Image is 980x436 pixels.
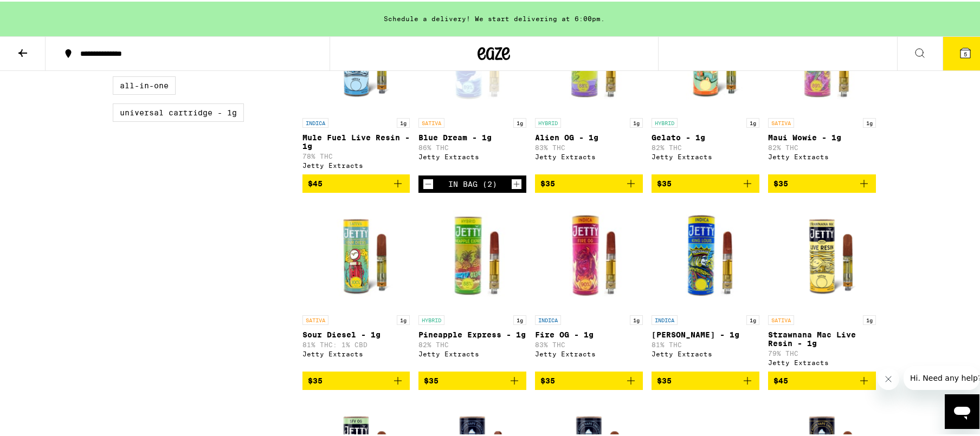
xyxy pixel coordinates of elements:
[302,314,328,323] p: SATIVA
[535,3,643,173] a: Open page for Alien OG - 1g from Jetty Extracts
[513,116,526,126] p: 1g
[652,173,759,191] button: Add to bag
[418,349,526,356] div: Jetty Extracts
[418,3,526,174] a: Open page for Blue Dream - 1g from Jetty Extracts
[418,142,526,149] p: 86% THC
[746,116,759,126] p: 1g
[397,314,410,323] p: 1g
[302,3,410,173] a: Open page for Mule Fuel Live Resin - 1g from Jetty Extracts
[652,370,759,388] button: Add to bag
[535,132,643,140] p: Alien OG - 1g
[418,116,444,126] p: SATIVA
[652,314,678,323] p: INDICA
[418,314,444,323] p: HYBRID
[424,375,439,383] span: $35
[418,132,526,140] p: Blue Dream - 1g
[768,200,876,308] img: Jetty Extracts - Strawnana Mac Live Resin - 1g
[535,340,643,347] p: 83% THC
[657,375,672,383] span: $35
[768,116,794,126] p: SATIVA
[768,142,876,149] p: 82% THC
[302,200,410,370] a: Open page for Sour Diesel - 1g from Jetty Extracts
[418,340,526,347] p: 82% THC
[630,116,643,126] p: 1g
[302,132,410,149] p: Mule Fuel Live Resin - 1g
[652,200,759,370] a: Open page for King Louis - 1g from Jetty Extracts
[652,142,759,149] p: 82% THC
[768,173,876,191] button: Add to bag
[652,340,759,347] p: 81% THC
[652,200,759,308] img: Jetty Extracts - King Louis - 1g
[302,340,410,347] p: 81% THC: 1% CBD
[113,102,244,120] label: Universal Cartridge - 1g
[7,8,78,16] span: Hi. Need any help?
[878,367,899,388] iframe: Close message
[768,200,876,370] a: Open page for Strawnana Mac Live Resin - 1g from Jetty Extracts
[768,370,876,388] button: Add to bag
[540,178,555,186] span: $35
[302,329,410,337] p: Sour Diesel - 1g
[302,173,410,191] button: Add to bag
[768,348,876,355] p: 79% THC
[302,160,410,167] div: Jetty Extracts
[863,314,876,323] p: 1g
[768,329,876,346] p: Strawnana Mac Live Resin - 1g
[535,329,643,337] p: Fire OG - 1g
[423,177,434,188] button: Decrement
[652,3,759,173] a: Open page for Gelato - 1g from Jetty Extracts
[746,314,759,323] p: 1g
[397,116,410,126] p: 1g
[652,349,759,356] div: Jetty Extracts
[113,75,176,93] label: All-In-One
[535,116,561,126] p: HYBRID
[448,178,497,187] div: In Bag (2)
[418,200,526,308] img: Jetty Extracts - Pineapple Express - 1g
[308,178,323,186] span: $45
[418,200,526,370] a: Open page for Pineapple Express - 1g from Jetty Extracts
[418,152,526,159] div: Jetty Extracts
[302,349,410,356] div: Jetty Extracts
[773,375,788,383] span: $45
[535,370,643,388] button: Add to bag
[302,116,328,126] p: INDICA
[768,152,876,159] div: Jetty Extracts
[657,178,672,186] span: $35
[535,314,561,323] p: INDICA
[630,314,643,323] p: 1g
[535,200,643,308] img: Jetty Extracts - Fire OG - 1g
[945,393,979,427] iframe: Button to launch messaging window
[302,151,410,158] p: 78% THC
[652,132,759,140] p: Gelato - 1g
[511,177,522,188] button: Increment
[652,152,759,159] div: Jetty Extracts
[535,173,643,191] button: Add to bag
[308,375,323,383] span: $35
[768,3,876,173] a: Open page for Maui Wowie - 1g from Jetty Extracts
[535,349,643,356] div: Jetty Extracts
[302,200,410,308] img: Jetty Extracts - Sour Diesel - 1g
[535,152,643,159] div: Jetty Extracts
[768,132,876,140] p: Maui Wowie - 1g
[964,49,967,56] span: 5
[773,178,788,186] span: $35
[768,314,794,323] p: SATIVA
[904,365,979,388] iframe: Message from company
[540,375,555,383] span: $35
[652,116,678,126] p: HYBRID
[302,370,410,388] button: Add to bag
[652,329,759,337] p: [PERSON_NAME] - 1g
[418,370,526,388] button: Add to bag
[535,142,643,149] p: 83% THC
[535,200,643,370] a: Open page for Fire OG - 1g from Jetty Extracts
[768,357,876,365] div: Jetty Extracts
[513,314,526,323] p: 1g
[418,329,526,337] p: Pineapple Express - 1g
[863,116,876,126] p: 1g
